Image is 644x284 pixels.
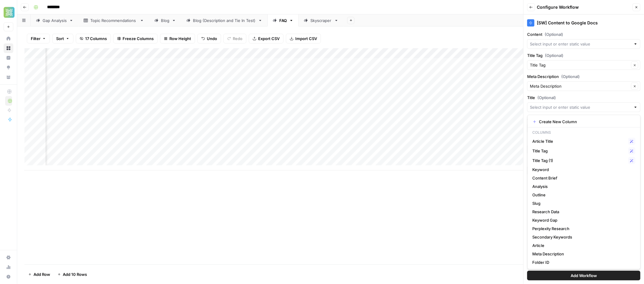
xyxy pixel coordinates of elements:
[533,217,633,223] span: Keyword Gap
[286,34,321,43] button: Import CSV
[43,17,67,23] div: Gap Analysis
[76,34,111,43] button: 17 Columns
[4,272,13,282] button: Help + Support
[545,52,563,58] span: (Optional)
[533,242,633,248] span: Article
[533,175,633,181] span: Content Brief
[34,271,50,277] span: Add Row
[533,209,633,215] span: Research Data
[4,34,13,43] a: Home
[56,36,64,42] span: Sort
[27,34,50,43] button: Filter
[207,36,217,42] span: Undo
[527,271,640,280] button: Add Workflow
[527,95,640,101] label: Title
[530,83,629,89] input: Meta Description
[123,36,154,42] span: Freeze Columns
[527,52,640,58] label: Title Tag
[160,34,195,43] button: Row Height
[527,19,640,27] div: [SW] Content to Google Docs
[299,14,344,27] a: Skyscraper
[4,253,13,262] a: Settings
[533,158,626,164] span: Title Tag (1)
[533,226,633,232] span: Perplexity Research
[539,119,633,125] span: Create New Column
[268,14,299,27] a: FAQ
[4,7,14,18] img: Xponent21 Logo
[24,270,54,279] button: Add Row
[545,31,563,37] span: (Optional)
[279,17,287,23] div: FAQ
[197,34,221,43] button: Undo
[4,72,13,82] a: Your Data
[533,234,633,240] span: Secondary Keywords
[533,200,633,206] span: Slug
[78,14,149,27] a: Topic Recommendations
[561,73,580,80] span: (Optional)
[4,63,13,72] a: Opportunities
[233,36,242,42] span: Redo
[4,262,13,272] a: Usage
[530,104,631,110] input: Select input or enter static value
[533,259,633,265] span: Folder ID
[527,116,640,122] label: Subtitle
[31,36,40,42] span: Filter
[63,271,87,277] span: Add 10 Rows
[223,34,246,43] button: Redo
[4,43,13,53] a: Browse
[533,183,633,189] span: Analysis
[113,34,158,43] button: Freeze Columns
[295,36,317,42] span: Import CSV
[533,192,633,198] span: Outline
[530,62,629,68] input: Title Tag
[149,14,181,27] a: Blog
[249,34,284,43] button: Export CSV
[54,270,91,279] button: Add 10 Rows
[4,5,13,20] button: Workspace: Xponent21
[193,17,256,23] div: Blog (Description and Tie In Test)
[258,36,280,42] span: Export CSV
[527,31,640,37] label: Content
[533,138,626,144] span: Article Title
[533,148,626,154] span: Title Tag
[530,129,638,136] p: Columns
[85,36,107,42] span: 17 Columns
[533,251,633,257] span: Meta Description
[90,17,137,23] div: Topic Recommendations
[533,167,633,173] span: Keyword
[161,17,169,23] div: Blog
[31,14,78,27] a: Gap Analysis
[530,41,631,47] input: Select input or enter static value
[527,73,640,80] label: Meta Description
[4,53,13,63] a: Insights
[52,34,73,43] button: Sort
[169,36,191,42] span: Row Height
[181,14,268,27] a: Blog (Description and Tie In Test)
[537,95,556,101] span: (Optional)
[310,17,332,23] div: Skyscraper
[571,273,597,279] span: Add Workflow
